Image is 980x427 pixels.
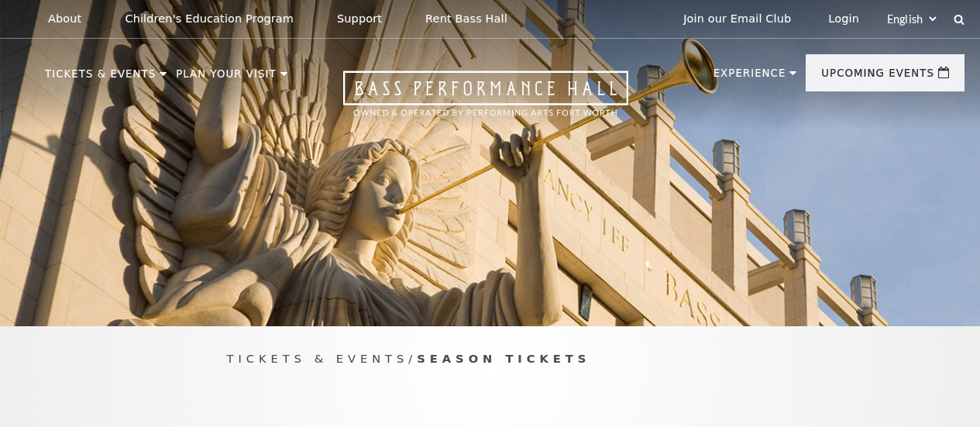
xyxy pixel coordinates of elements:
[884,12,939,26] select: Select:
[176,69,277,88] p: Plan Your Visit
[227,352,409,365] span: Tickets & Events
[425,12,507,26] p: Rent Bass Hall
[227,350,754,369] p: /
[45,69,156,88] p: Tickets & Events
[337,12,382,26] p: Support
[821,68,934,87] p: Upcoming Events
[48,12,81,26] p: About
[714,68,786,87] p: Experience
[417,352,590,365] span: Season Tickets
[125,12,294,26] p: Children's Education Program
